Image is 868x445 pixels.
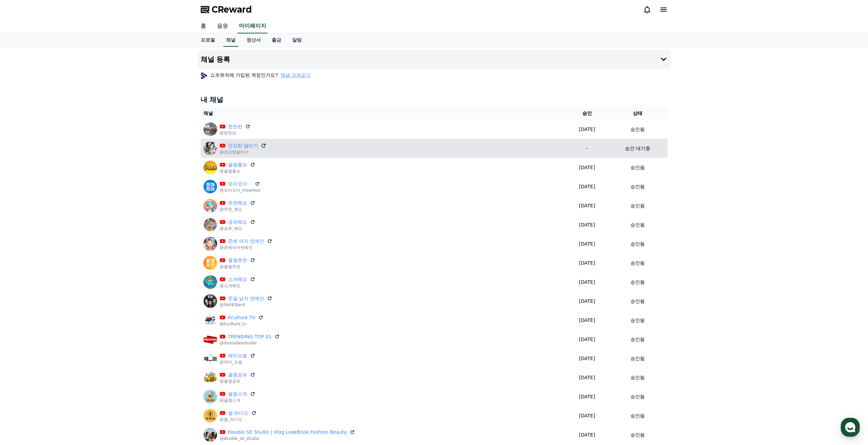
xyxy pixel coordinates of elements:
[203,352,217,365] img: 재미모음
[203,275,217,289] img: 소개해요
[630,240,645,248] p: 승인됨
[228,410,248,417] a: 썰 라디오
[630,355,645,362] p: 승인됨
[228,429,347,436] a: Double SE Studio | Vlog LookBook Fashion Beauty
[569,126,605,133] p: [DATE]
[630,412,645,419] p: 승인됨
[569,145,605,152] p: -
[228,257,247,264] a: 꿀잼추천
[569,183,605,190] p: [DATE]
[630,221,645,228] p: 승인됨
[220,379,255,384] p: @꿀잼공유
[228,219,247,226] a: 공유해요
[630,202,645,209] p: 승인됨
[228,123,242,130] a: 한천런
[88,216,131,233] a: 설정
[220,130,251,136] p: @한천런
[228,161,247,168] a: 꿀잼홍보
[2,216,45,233] a: 홈
[241,34,266,47] a: 정산서
[203,390,217,403] img: 꿀잼소개
[203,428,217,442] img: Double SE Studio | Vlog LookBook Fashion Beauty
[569,240,605,248] p: [DATE]
[220,226,255,231] p: @공유_해요
[198,50,670,69] button: 채널 등록
[201,56,230,63] h4: 채널 등록
[608,107,668,120] th: 상태
[630,431,645,439] p: 승인됨
[569,317,605,324] p: [DATE]
[569,298,605,305] p: [DATE]
[223,34,238,47] a: 채널
[45,216,88,233] a: 대화
[266,34,287,47] a: 출금
[569,336,605,343] p: [DATE]
[630,374,645,381] p: 승인됨
[220,168,255,174] p: @꿀잼홍보
[201,4,252,15] a: CReward
[228,295,265,302] a: 존잘 남자 연예인
[212,19,233,33] a: 음원
[228,142,258,149] a: 건강한 달리기
[569,393,605,400] p: [DATE]
[195,34,220,47] a: 프로필
[203,161,217,174] img: 꿀잼홍보
[201,107,566,120] th: 채널
[630,183,645,190] p: 승인됨
[203,180,217,193] img: 모아모아
[566,107,608,120] th: 승인
[201,72,208,79] img: profile
[569,431,605,439] p: [DATE]
[220,436,355,441] p: @double_se_studio
[625,145,650,152] p: 승인 대기중
[203,371,217,384] img: 꿀잼공유
[203,256,217,270] img: 꿀잼추천
[228,276,247,283] a: 소개해요
[287,34,307,47] a: 알림
[203,122,217,136] img: 한천런
[203,409,217,422] img: 썰 라디오
[203,199,217,212] img: 추천해요
[220,264,255,269] p: @꿀잼추천
[569,355,605,362] p: [DATE]
[228,390,247,398] a: 꿀잼소개
[220,321,264,327] p: @kculture_tv
[203,218,217,232] img: 공유해요
[201,95,668,104] h4: 내 채널
[630,317,645,324] p: 승인됨
[630,336,645,343] p: 승인됨
[630,164,645,171] p: 승인됨
[228,352,247,359] a: 재미모음
[220,340,280,346] p: @itsmudasirbuller
[228,199,247,207] a: 추천해요
[22,226,26,232] span: 홈
[105,226,114,232] span: 설정
[220,149,266,155] p: @건강한달리기
[220,302,273,308] p: @fdsf43terd
[212,4,252,15] span: CReward
[228,371,247,379] a: 꿀잼공유
[220,417,257,422] p: @썰_라디오
[203,237,217,251] img: 존예 여자 연예인
[238,19,268,33] a: 마이페이지
[220,359,255,365] p: @재미_모음
[228,238,265,245] a: 존예 여자 연예인
[220,188,260,193] p: @모아모아_moamoa
[630,126,645,133] p: 승인됨
[203,313,217,327] img: Kculture TV
[569,164,605,171] p: [DATE]
[630,279,645,286] p: 승인됨
[220,207,255,212] p: @추천_해요
[201,72,311,78] p: 쇼츠뮤직에 가입된 계정인가요?
[281,72,311,78] button: 채널 가져오기
[62,227,71,232] span: 대화
[228,333,272,340] a: TRENDING TOP 01
[220,398,255,403] p: @꿀잼소개
[220,245,273,250] p: @존예여자연예인
[569,279,605,286] p: [DATE]
[569,259,605,267] p: [DATE]
[220,283,255,288] p: @소개해요
[203,142,217,155] img: 건강한 달리기
[228,180,252,188] a: 모아모아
